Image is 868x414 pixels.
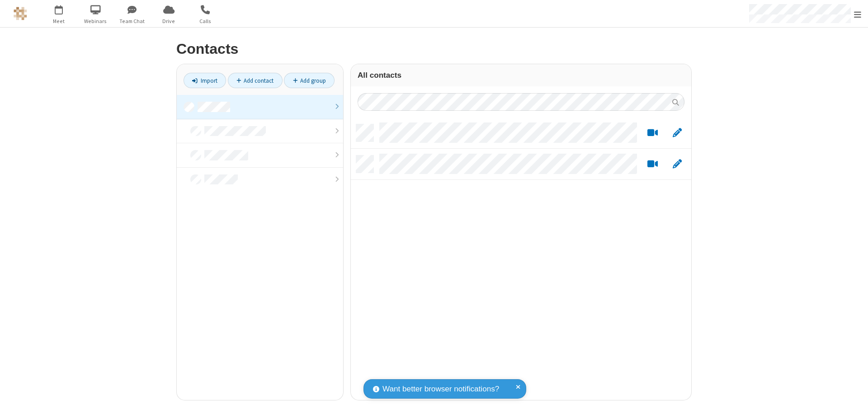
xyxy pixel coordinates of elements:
span: Drive [152,17,186,25]
button: Edit [668,127,686,139]
button: Edit [668,159,686,170]
span: Meet [42,17,76,25]
h2: Contacts [176,41,692,57]
a: Import [184,73,226,88]
span: Webinars [79,17,113,25]
span: Want better browser notifications? [382,383,499,395]
iframe: Chat [845,390,861,408]
button: Start a video meeting [644,159,661,170]
div: grid [351,118,691,400]
a: Add contact [228,73,283,88]
a: Add group [284,73,335,88]
span: Team Chat [115,17,149,25]
button: Start a video meeting [644,127,661,139]
h3: All contacts [358,71,684,80]
img: QA Selenium DO NOT DELETE OR CHANGE [14,7,27,20]
span: Calls [189,17,222,25]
